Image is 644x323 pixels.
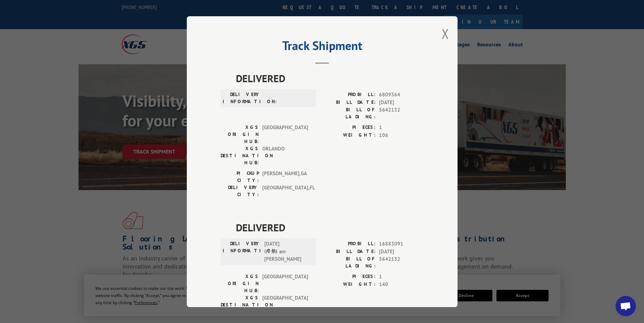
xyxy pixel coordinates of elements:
label: BILL DATE: [322,248,376,255]
span: 5642132 [379,106,424,120]
label: PIECES: [322,124,376,132]
span: 5642132 [379,255,424,270]
span: 1 [379,273,424,281]
label: WEIGHT: [322,131,376,139]
span: [DATE] [379,248,424,255]
span: [DATE] [379,98,424,106]
label: PROBILL: [322,91,376,99]
label: BILL OF LADING: [322,255,376,270]
label: XGS ORIGIN HUB: [221,124,259,145]
span: [GEOGRAPHIC_DATA] [262,124,308,145]
label: DELIVERY INFORMATION: [223,240,261,263]
label: WEIGHT: [322,280,376,288]
label: PIECES: [322,273,376,281]
label: XGS DESTINATION HUB: [221,294,259,316]
span: [DATE] 09:15 am [PERSON_NAME] [264,240,310,263]
span: [PERSON_NAME] , GA [262,170,308,184]
span: DELIVERED [236,220,424,235]
label: PROBILL: [322,240,376,248]
label: XGS ORIGIN HUB: [221,273,259,294]
span: 106 [379,131,424,139]
button: Close modal [442,25,449,43]
label: PICKUP CITY: [221,170,259,184]
span: DELIVERED [236,71,424,86]
label: DELIVERY INFORMATION: [223,91,261,105]
span: ORLANDO [262,145,308,166]
span: 16883091 [379,240,424,248]
span: [GEOGRAPHIC_DATA] , FL [262,184,308,198]
label: XGS DESTINATION HUB: [221,145,259,166]
span: 1 [379,124,424,132]
div: Open chat [616,296,636,316]
label: DELIVERY CITY: [221,184,259,198]
h2: Track Shipment [221,41,424,54]
label: BILL DATE: [322,98,376,106]
span: 6809364 [379,91,424,99]
label: BILL OF LADING: [322,106,376,120]
span: 140 [379,280,424,288]
span: [GEOGRAPHIC_DATA] [262,273,308,294]
span: [GEOGRAPHIC_DATA] [262,294,308,316]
